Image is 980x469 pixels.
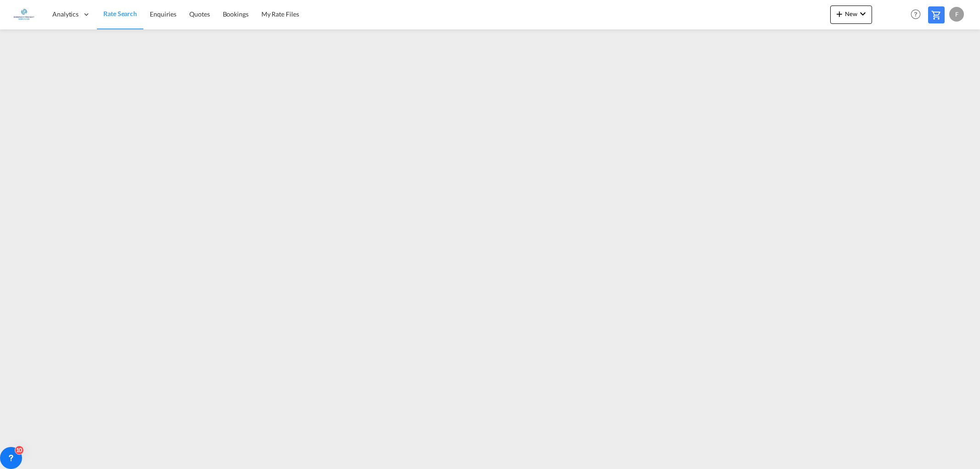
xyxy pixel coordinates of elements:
button: icon-plus 400-fgNewicon-chevron-down [830,6,872,24]
div: Help [908,6,928,23]
img: e1326340b7c511ef854e8d6a806141ad.jpg [14,4,34,25]
md-icon: icon-plus 400-fg [834,8,845,19]
span: My Rate Files [261,10,299,18]
span: Bookings [223,10,249,18]
span: Help [908,6,923,22]
span: Rate Search [103,10,137,17]
md-icon: icon-chevron-down [857,8,868,19]
span: New [834,10,868,17]
span: Analytics [52,10,79,19]
span: Quotes [189,10,210,18]
div: F [949,7,964,22]
span: Enquiries [150,10,176,18]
